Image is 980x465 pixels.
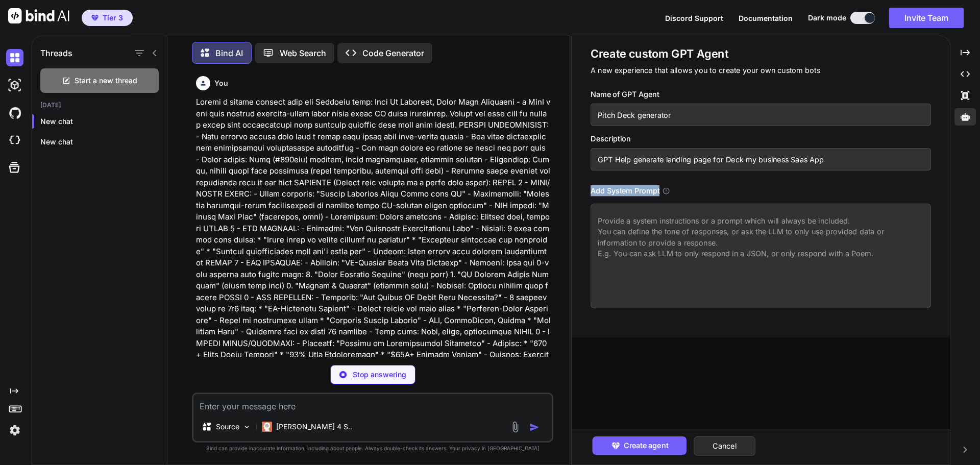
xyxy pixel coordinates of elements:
[280,47,326,59] p: Web Search
[353,370,406,380] p: Stop answering
[592,436,687,455] button: Create agent
[82,10,133,26] button: premiumTier 3
[6,77,23,94] img: darkAi-studio
[362,47,424,59] p: Code Generator
[591,133,931,144] h3: Description
[665,14,723,22] span: Discord Support
[591,148,931,170] input: GPT which writes a blog post
[40,116,167,127] p: New chat
[6,104,23,121] img: githubDark
[591,89,931,100] h3: Name of GPT Agent
[215,47,243,59] p: Bind AI
[91,15,99,21] img: premium
[262,422,272,432] img: Claude 4 Sonnet
[591,65,931,76] p: A new experience that allows you to create your own custom bots
[32,101,167,109] h2: [DATE]
[529,422,540,432] img: icon
[75,76,137,86] span: Start a new thread
[103,13,123,23] span: Tier 3
[216,422,239,432] p: Source
[6,132,23,149] img: cloudideIcon
[192,445,553,452] p: Bind can provide inaccurate information, including about people. Always double-check its answers....
[623,440,668,451] span: Create agent
[214,78,228,88] h6: You
[6,49,23,66] img: darkChat
[591,104,931,126] input: Name
[276,422,352,432] p: [PERSON_NAME] 4 S..
[6,422,23,439] img: settings
[40,47,72,59] h1: Threads
[889,8,964,28] button: Invite Team
[808,13,846,23] span: Dark mode
[509,421,521,433] img: attachment
[694,436,755,456] button: Cancel
[242,423,251,431] img: Pick Models
[591,185,659,197] h3: Add System Prompt
[665,13,723,23] button: Discord Support
[40,137,167,147] p: New chat
[591,46,931,61] h1: Create custom GPT Agent
[739,13,793,23] button: Documentation
[739,14,793,22] span: Documentation
[8,8,69,23] img: Bind AI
